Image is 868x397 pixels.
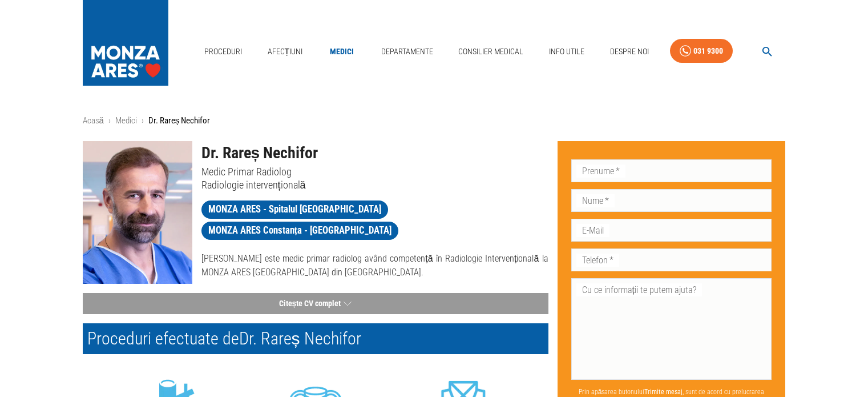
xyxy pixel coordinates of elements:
[201,252,548,279] p: [PERSON_NAME] este medic primar radiolog având competență în Radiologie Intervențională la MONZA ...
[83,293,548,314] button: Citește CV complet
[644,388,683,396] b: Trimite mesaj
[115,115,137,126] a: Medici
[200,40,247,63] a: Proceduri
[83,141,192,284] img: Dr. Rareș Nechifor
[201,141,548,165] h1: Dr. Rareș Nechifor
[670,39,733,63] a: 031 9300
[263,40,308,63] a: Afecțiuni
[324,40,360,63] a: Medici
[201,202,388,216] span: MONZA ARES - Spitalul [GEOGRAPHIC_DATA]
[201,223,399,238] span: MONZA ARES Constanța - [GEOGRAPHIC_DATA]
[693,44,723,58] div: 031 9300
[108,114,111,127] li: ›
[83,114,786,127] nav: breadcrumb
[544,40,589,63] a: Info Utile
[83,323,548,354] h2: Proceduri efectuate de Dr. Rareș Nechifor
[377,40,438,63] a: Departamente
[201,200,388,219] a: MONZA ARES - Spitalul [GEOGRAPHIC_DATA]
[201,222,399,240] a: MONZA ARES Constanța - [GEOGRAPHIC_DATA]
[201,165,548,178] p: Medic Primar Radiolog
[605,40,653,63] a: Despre Noi
[454,40,528,63] a: Consilier Medical
[83,115,104,126] a: Acasă
[201,178,548,191] p: Radiologie intervențională
[142,114,144,127] li: ›
[148,114,211,127] p: Dr. Rareș Nechifor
